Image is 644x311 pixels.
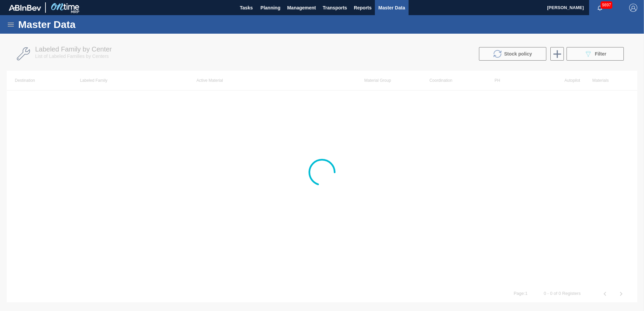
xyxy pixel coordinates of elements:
[601,1,612,9] span: 9897
[354,4,372,12] span: Reports
[287,4,316,12] span: Management
[589,3,611,12] button: Notifications
[323,4,347,12] span: Transports
[260,4,280,12] span: Planning
[9,5,41,11] img: TNhmsLtSVTkK8tSr43FrP2fwEKptu5GPRR3wAAAABJRU5ErkJggg==
[239,4,254,12] span: Tasks
[629,4,637,12] img: Logout
[18,21,138,28] h1: Master Data
[378,4,405,12] span: Master Data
